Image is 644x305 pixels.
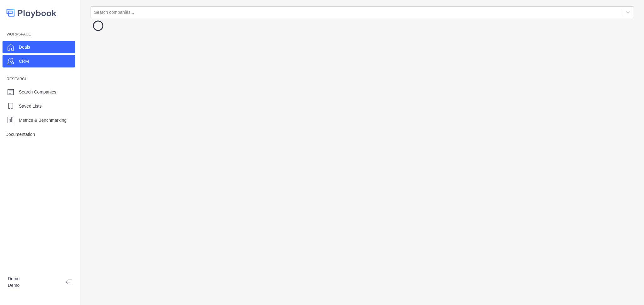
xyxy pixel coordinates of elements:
p: Demo [8,276,61,282]
p: Deals [19,44,30,51]
p: Search Companies [19,89,56,95]
p: Demo [8,282,61,289]
img: logo-colored [6,6,57,19]
p: Saved Lists [19,103,42,110]
p: CRM [19,58,29,65]
p: Documentation [5,131,35,138]
p: Metrics & Benchmarking [19,117,67,124]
